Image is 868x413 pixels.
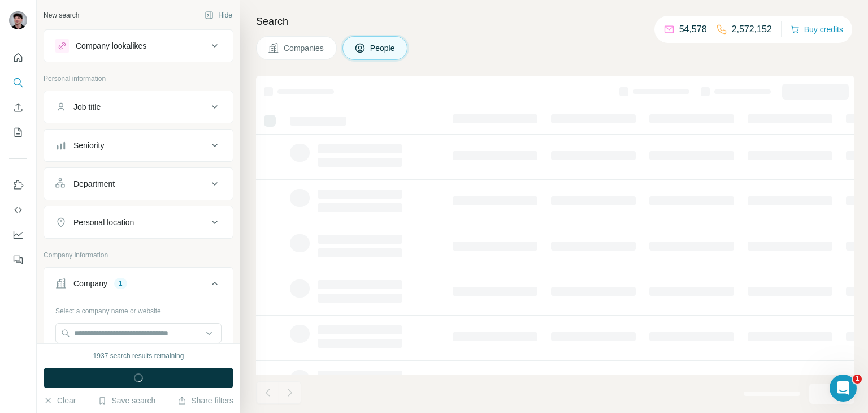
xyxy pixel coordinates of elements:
div: Select a company name or website [55,302,222,316]
button: Department [44,170,233,197]
button: Seniority [44,132,233,159]
p: 2,572,152 [732,23,772,36]
button: Quick start [9,48,27,68]
button: Feedback [9,249,27,270]
p: 54,578 [679,23,707,36]
iframe: Intercom live chat [830,375,857,402]
span: 1 [853,375,862,384]
p: Personal information [44,74,233,84]
button: Share filters [177,395,233,406]
span: Companies [284,42,325,54]
div: Job title [73,101,101,113]
div: Company [73,278,107,289]
div: Personal location [73,217,134,228]
button: Save search [98,395,155,406]
button: Hide [197,7,240,24]
h4: Search [256,14,854,29]
button: Company1 [44,270,233,302]
div: Company lookalikes [76,40,146,51]
button: Personal location [44,209,233,236]
div: Department [73,178,115,190]
button: Clear [44,395,76,406]
div: New search [44,10,79,20]
div: 1937 search results remaining [93,351,184,361]
p: Company information [44,250,233,260]
button: Dashboard [9,225,27,245]
button: Use Surfe on LinkedIn [9,175,27,195]
button: Search [9,72,27,93]
button: Use Surfe API [9,200,27,220]
button: Job title [44,93,233,121]
button: Enrich CSV [9,97,27,118]
button: Buy credits [791,21,843,37]
button: Company lookalikes [44,32,233,59]
button: My lists [9,122,27,143]
div: 1 [114,278,127,289]
img: Avatar [9,11,27,29]
div: Seniority [73,140,104,151]
span: People [370,42,396,54]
